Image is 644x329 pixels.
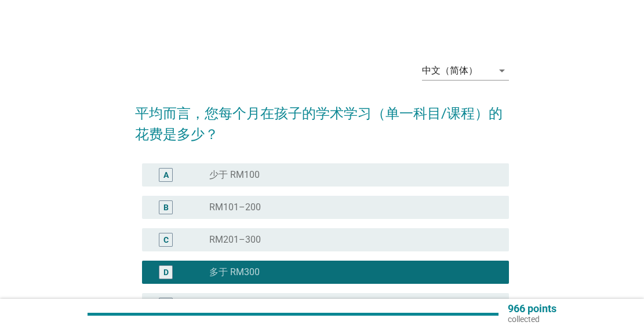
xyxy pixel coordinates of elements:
[209,202,261,213] label: RM101–200
[209,266,260,278] label: 多于 RM300
[135,92,509,145] h2: 平均而言，您每个月在孩子的学术学习（单一科目/课程）的花费是多少？
[209,234,261,246] label: RM201–300
[163,266,169,279] div: D
[495,64,509,78] i: arrow_drop_down
[508,304,556,314] p: 966 points
[209,169,260,181] label: 少于 RM100
[163,169,169,181] div: A
[163,202,169,214] div: B
[422,65,478,76] div: 中文（简体）
[508,314,556,324] p: collected
[163,234,169,246] div: C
